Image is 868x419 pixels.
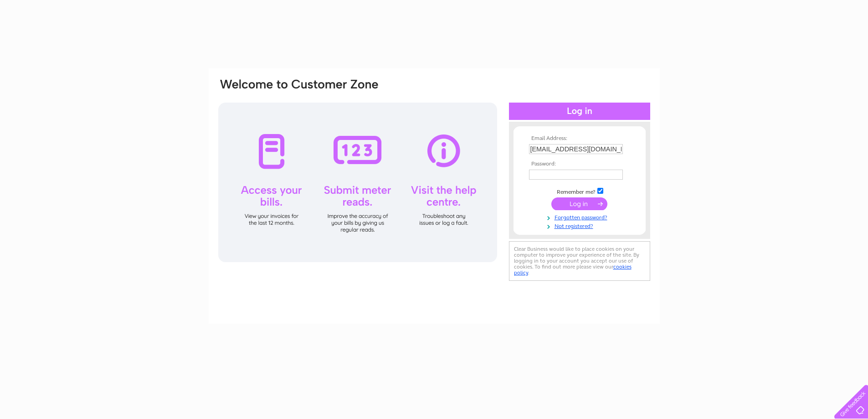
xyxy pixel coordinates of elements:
a: Forgotten password? [529,212,632,221]
th: Email Address: [527,135,632,142]
a: cookies policy [514,264,632,276]
a: Not registered? [529,221,632,230]
input: Submit [551,197,607,210]
td: Remember me? [527,186,632,196]
th: Password: [527,161,632,167]
div: Clear Business would like to place cookies on your computer to improve your experience of the sit... [509,241,650,281]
